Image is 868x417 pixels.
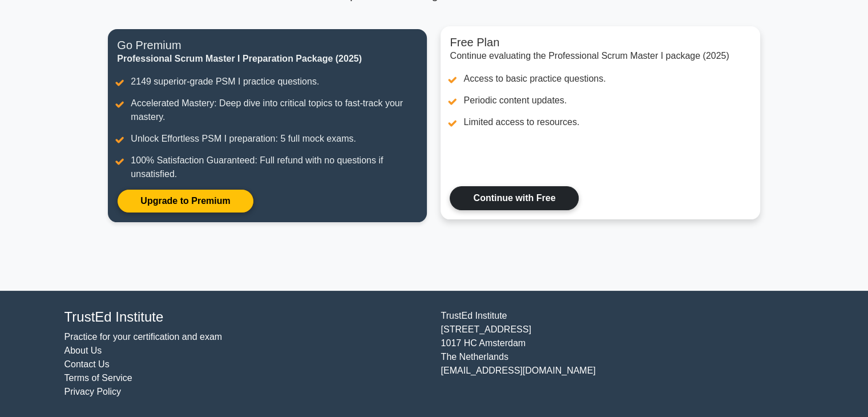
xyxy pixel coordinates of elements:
a: About Us [64,346,102,355]
a: Practice for your certification and exam [64,332,223,342]
a: Privacy Policy [64,387,122,396]
a: Upgrade to Premium [117,189,253,213]
h4: TrustEd Institute [64,309,427,326]
div: TrustEd Institute [STREET_ADDRESS] 1017 HC Amsterdam The Netherlands [EMAIL_ADDRESS][DOMAIN_NAME] [434,309,811,399]
a: Terms of Service [64,373,132,383]
a: Contact Us [64,359,110,369]
a: Continue with Free [450,186,579,210]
